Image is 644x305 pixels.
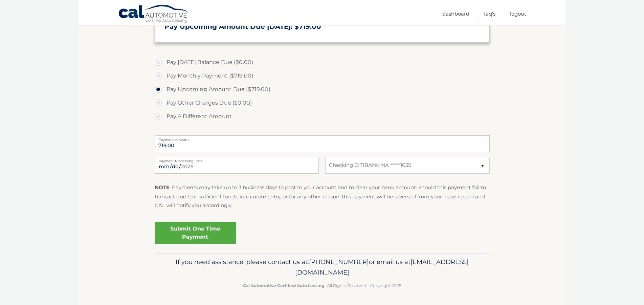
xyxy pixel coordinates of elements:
a: Submit One Time Payment [155,222,236,244]
a: Cal Automotive [118,4,189,24]
a: FAQ's [484,8,495,19]
p: : Payments may take up to 3 business days to post to your account and to clear your bank account.... [155,183,490,210]
input: Payment Date [155,157,319,174]
label: Pay A Different Amount [155,110,490,123]
span: [PHONE_NUMBER] [309,258,369,266]
label: Pay Upcoming Amount Due ($719.00) [155,83,490,96]
strong: NOTE [155,184,170,191]
label: Pay [DATE] Balance Due ($0.00) [155,56,490,69]
a: Logout [510,8,526,19]
label: Payment Processing Date [155,157,319,162]
p: If you need assistance, please contact us at: or email us at [159,257,485,278]
label: Pay Other Charges Due ($0.00) [155,96,490,110]
label: Pay Monthly Payment ($719.00) [155,69,490,83]
h3: Pay Upcoming Amount Due [DATE]: $719.00 [164,22,480,31]
label: Payment Amount [155,135,490,141]
p: - All Rights Reserved - Copyright 2025 [159,282,485,289]
a: Dashboard [442,8,469,19]
input: Payment Amount [155,135,490,152]
strong: Cal Automotive Certified Auto Leasing [243,283,324,288]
